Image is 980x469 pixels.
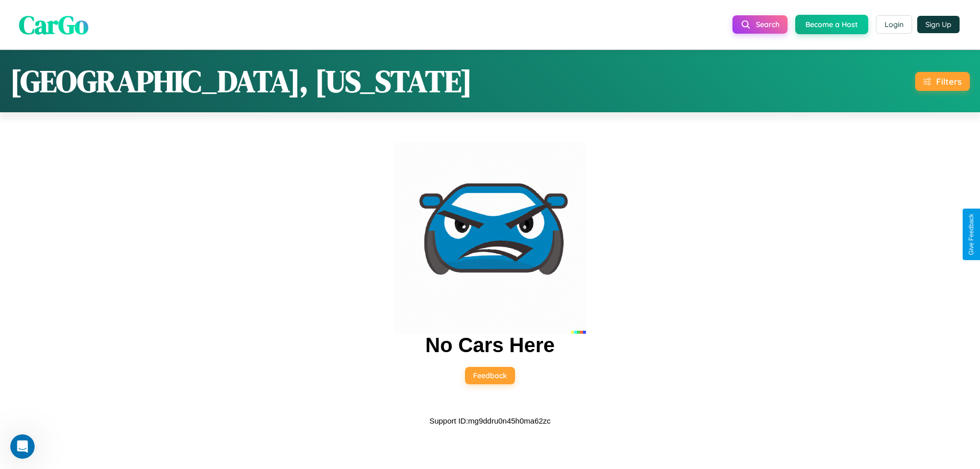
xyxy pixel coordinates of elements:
img: car [394,142,586,334]
h2: No Cars Here [425,334,554,357]
button: Feedback [465,367,515,384]
div: Filters [936,76,962,87]
button: Sign Up [917,16,960,33]
button: Search [732,15,788,34]
iframe: Intercom live chat [10,434,35,459]
h1: [GEOGRAPHIC_DATA], [US_STATE] [10,60,472,102]
button: Become a Host [795,15,868,34]
span: Search [756,20,779,29]
span: CarGo [19,7,88,42]
p: Support ID: mg9ddru0n45h0ma62zc [429,414,551,428]
button: Filters [915,72,970,91]
button: Login [876,15,912,34]
div: Give Feedback [968,214,975,255]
